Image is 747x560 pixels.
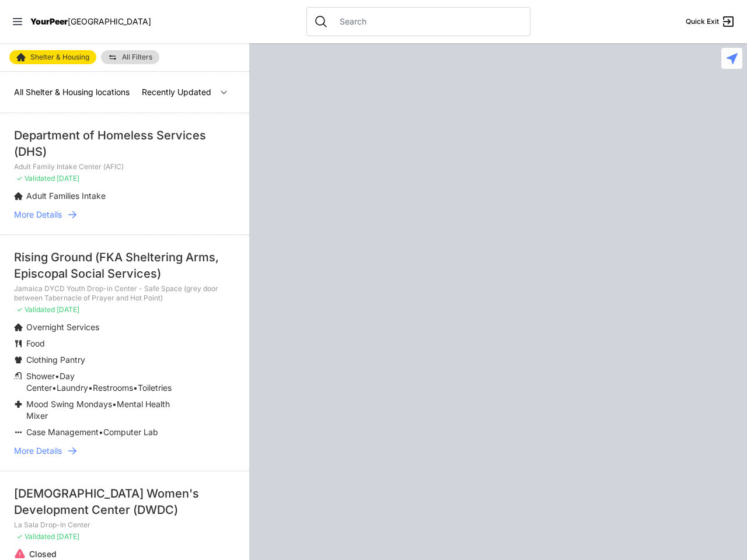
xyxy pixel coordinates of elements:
[686,15,735,29] a: Quick Exit
[133,383,138,393] span: •
[52,383,57,393] span: •
[14,445,235,457] a: More Details
[138,383,172,393] span: Toiletries
[30,18,151,25] a: YourPeer[GEOGRAPHIC_DATA]
[26,427,99,437] span: Case Management
[30,16,68,26] span: YourPeer
[30,54,89,61] span: Shelter & Housing
[122,54,152,61] span: All Filters
[14,127,235,160] div: Department of Homeless Services (DHS)
[55,371,60,381] span: •
[93,383,133,393] span: Restrooms
[14,284,235,303] p: Jamaica DYCD Youth Drop-in Center - Safe Space (grey door between Tabernacle of Prayer and Hot Po...
[88,383,93,393] span: •
[26,338,45,348] span: Food
[57,532,79,541] span: [DATE]
[14,485,235,518] div: [DEMOGRAPHIC_DATA] Women's Development Center (DWDC)
[14,520,235,530] p: La Sala Drop-In Center
[16,305,55,314] span: ✓ Validated
[26,191,106,201] span: Adult Families Intake
[9,50,96,64] a: Shelter & Housing
[14,445,62,457] span: More Details
[14,209,235,220] a: More Details
[16,532,55,541] span: ✓ Validated
[99,427,103,437] span: •
[14,87,130,97] span: All Shelter & Housing locations
[333,16,523,27] input: Search
[14,209,62,220] span: More Details
[686,17,719,26] span: Quick Exit
[57,174,79,183] span: [DATE]
[103,427,158,437] span: Computer Lab
[29,548,208,560] p: Closed
[101,50,159,64] a: All Filters
[26,371,55,381] span: Shower
[14,249,235,282] div: Rising Ground (FKA Sheltering Arms, Episcopal Social Services)
[26,399,112,409] span: Mood Swing Mondays
[57,305,79,314] span: [DATE]
[26,355,85,365] span: Clothing Pantry
[14,162,235,171] p: Adult Family Intake Center (AFIC)
[16,174,55,183] span: ✓ Validated
[26,322,99,332] span: Overnight Services
[68,16,151,26] span: [GEOGRAPHIC_DATA]
[57,383,88,393] span: Laundry
[112,399,117,409] span: •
